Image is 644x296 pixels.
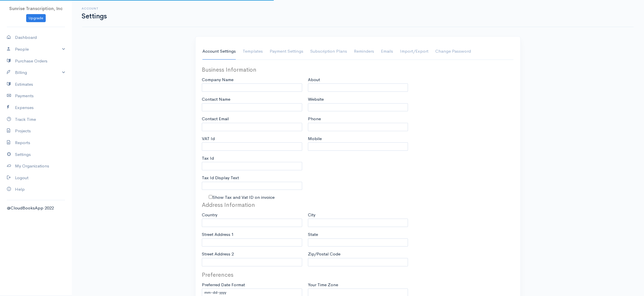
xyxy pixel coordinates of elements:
label: Company Name [202,77,233,83]
legend: Address Information [202,201,302,209]
label: Tax Id Display Text [202,175,239,181]
label: Contact Name [202,96,230,103]
a: Reminders [354,43,374,60]
label: State [308,231,318,238]
label: Your Time Zone [308,282,338,288]
h1: Settings [82,13,107,20]
label: Show Tax and Vat ID on invoice [212,194,275,201]
a: Payment Settings [270,43,303,60]
label: Country [202,212,217,218]
label: Website [308,96,324,103]
a: Upgrade [26,14,46,22]
a: Account Settings [202,43,236,60]
a: Subscription Plans [310,43,347,60]
label: Preferred Date Format [202,282,245,288]
a: Emails [381,43,393,60]
a: Templates [243,43,263,60]
legend: Preferences [202,271,302,279]
legend: Business Information [202,66,302,74]
label: Street Address 2 [202,251,234,257]
label: Mobile [308,135,322,142]
a: Import/Export [400,43,428,60]
a: Change Password [435,43,471,60]
label: Tax Id [202,155,214,162]
h6: Account [82,7,107,10]
span: Sunrise Transcription, Inc [9,6,63,11]
label: About [308,77,320,83]
div: @CloudBooksApp 2022 [7,205,65,211]
label: Street Address 1 [202,231,234,238]
label: City [308,212,315,218]
label: Phone [308,116,321,122]
label: Zip/Postal Code [308,251,340,257]
label: VAT Id [202,135,215,142]
label: Contact Email [202,116,229,122]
